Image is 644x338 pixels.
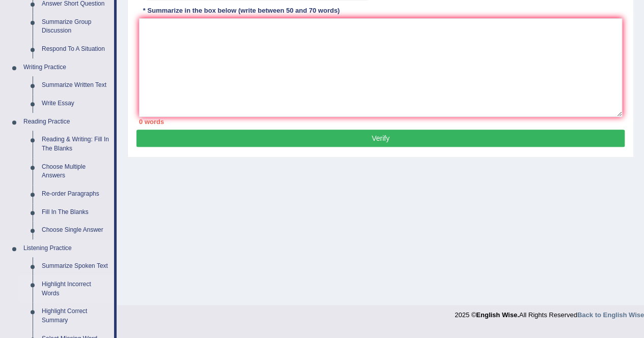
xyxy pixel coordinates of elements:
button: Verify [136,130,625,147]
a: Fill In The Blanks [37,203,114,222]
div: 2025 © All Rights Reserved [455,305,644,320]
a: Reading Practice [19,113,114,131]
a: Summarize Spoken Text [37,257,114,275]
a: Respond To A Situation [37,40,114,58]
a: Choose Single Answer [37,221,114,239]
strong: English Wise. [476,311,519,319]
a: Summarize Group Discussion [37,13,114,40]
a: Listening Practice [19,239,114,258]
a: Write Essay [37,95,114,113]
a: Re-order Paragraphs [37,185,114,203]
div: 0 words [139,117,622,127]
a: Choose Multiple Answers [37,158,114,185]
a: Summarize Written Text [37,76,114,95]
div: * Summarize in the box below (write between 50 and 70 words) [139,6,344,15]
a: Back to English Wise [577,311,644,319]
a: Highlight Incorrect Words [37,275,114,302]
a: Highlight Correct Summary [37,302,114,329]
a: Reading & Writing: Fill In The Blanks [37,131,114,158]
a: Writing Practice [19,58,114,77]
